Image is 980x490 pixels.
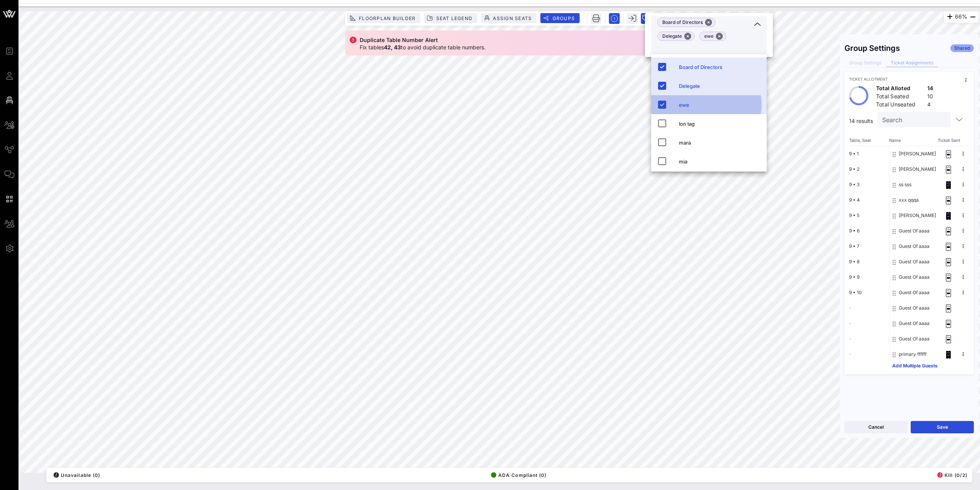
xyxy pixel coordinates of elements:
span: Ticket Sent [938,138,955,143]
span: Board of Directors [662,18,710,27]
div: 10 [927,93,933,102]
span: ewe [704,32,721,40]
button: Guest Of aaaa [899,316,930,331]
button: Guest Of aaaa [899,300,930,316]
button: [PERSON_NAME] [899,146,936,162]
span: Seat Legend [436,15,472,21]
div: lon tag [679,121,761,127]
button: Guest Of aaaa [899,285,930,300]
button: Close [705,19,712,26]
button: Guest Of aaaa [899,239,930,254]
button: /Kill (0/2) [935,470,967,480]
div: mia [679,158,761,165]
span: Delegate [662,32,690,40]
span: Kill (0/2) [937,472,967,478]
button: ss sss [899,177,911,192]
div: mara [679,140,761,146]
button: Floorplan Builder [347,13,420,23]
span: Name [889,138,939,143]
button: Close [716,33,723,40]
button: Assign Seats [481,13,536,23]
button: Save [911,421,974,433]
span: Table, Seat [849,138,889,143]
button: 9 • 9 [849,269,859,285]
button: [PERSON_NAME] [899,162,936,177]
span: Floorplan Builder [358,15,415,21]
button: Groups [540,13,580,23]
button: 9 • 7 [849,239,859,254]
div: / [937,472,943,478]
div: Shared [950,44,974,52]
div: ewe [679,102,761,108]
strong: 42, 43 [384,44,401,51]
div: Total Unseated [876,101,924,110]
button: 9 • 2 [849,162,859,177]
div: Group Settings [844,44,900,53]
button: Cancel [844,421,908,433]
button: Guest Of aaaa [899,254,930,269]
div: / [54,472,59,478]
div: Duplicate Table Number Alert [360,36,438,44]
button: [PERSON_NAME] [899,208,936,223]
button: Close [684,33,691,40]
button: Guest Of aaaa [899,331,930,347]
div: 66% [944,11,978,23]
button: primary ffffff [899,347,926,362]
div: Board of Directors [679,64,761,70]
button: Guest Of aaaa [899,269,930,285]
span: Groups [552,15,575,21]
button: 9 • 8 [849,254,859,269]
div: Fix tables to avoid duplicate table numbers. [360,44,486,51]
input: Select Tag(s) [656,44,751,54]
button: 9 • 1 [849,146,859,162]
button: xxx qqqa [899,192,919,208]
button: 9 • 3 [849,177,859,192]
span: ADA Compliant (0) [491,472,546,478]
span: Assign Seats [493,15,532,21]
button: Add Multiple Guests [892,364,938,368]
button: 9 • 4 [849,192,860,208]
div: 4 [927,101,933,110]
button: 9 • 5 [849,208,859,223]
button: Seat Legend [424,13,477,23]
button: 9 • 6 [849,223,859,239]
div: Ticket Allotment [849,77,969,81]
div: Total Alloted [876,84,924,94]
div: Delegate [679,83,761,89]
div: 14 [927,84,933,94]
button: ADA Compliant (0) [489,470,546,480]
div: Total Seated [876,93,924,102]
span: Unavailable (0) [54,472,100,478]
button: Guest Of aaaa [899,223,930,239]
button: 9 • 10 [849,285,862,300]
span: 14 results [849,119,873,123]
button: /Unavailable (0) [51,470,100,480]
